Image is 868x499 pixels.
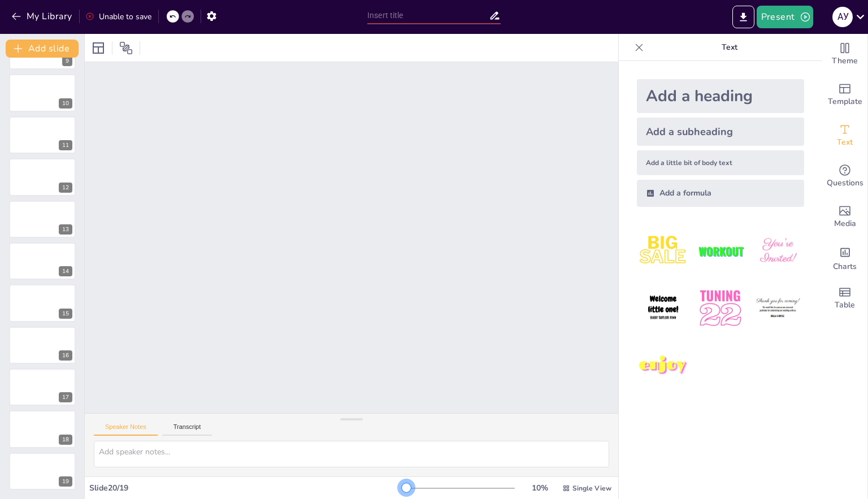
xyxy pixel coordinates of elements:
img: 3.jpeg [752,225,804,277]
div: 13 [9,201,76,238]
span: Single View [572,484,611,493]
div: Get real-time input from your audience [822,156,867,197]
button: Present [757,6,813,28]
div: Add text boxes [822,115,867,156]
div: 10 [9,74,76,111]
div: 14 [9,242,76,280]
div: Add a heading [637,79,804,113]
button: Add slide [6,40,79,58]
div: 17 [59,392,72,402]
img: 4.jpeg [637,282,689,335]
div: Layout [89,39,107,57]
div: 13 [59,224,72,235]
button: My Library [8,7,77,25]
div: 19 [59,476,72,487]
button: а у [832,6,853,28]
div: 15 [59,309,72,319]
img: 5.jpeg [694,282,747,335]
div: 16 [59,350,72,361]
div: Add a formula [637,180,804,207]
div: 12 [59,183,72,193]
div: Unable to save [85,11,151,22]
div: Slide 20 / 19 [89,483,406,493]
div: а у [832,7,853,27]
div: Add images, graphics, shapes or video [822,197,867,237]
span: Questions [827,177,863,189]
div: Add a table [822,278,867,319]
span: Text [837,136,853,149]
img: 2.jpeg [694,225,747,277]
div: 10 % [526,483,553,493]
p: Text [648,34,811,61]
div: Add ready made slides [822,75,867,115]
div: Add a subheading [637,118,804,146]
div: Add charts and graphs [822,237,867,278]
span: Media [834,218,856,230]
div: 18 [9,410,76,448]
div: 11 [9,116,76,154]
button: Speaker Notes [94,423,158,436]
span: Template [828,96,862,108]
div: 17 [9,368,76,406]
div: 9 [62,56,72,66]
span: Position [119,41,133,55]
div: Add a little bit of body text [637,150,804,175]
div: 12 [9,158,76,196]
div: 15 [9,284,76,322]
span: Theme [832,55,858,67]
div: 16 [9,327,76,364]
div: 18 [59,435,72,445]
div: Change the overall theme [822,34,867,75]
button: Transcript [162,423,212,436]
span: Charts [833,261,857,273]
button: Export to PowerPoint [732,6,754,28]
span: Table [835,299,855,311]
input: Insert title [367,7,489,24]
div: 10 [59,98,72,109]
div: 19 [9,453,76,490]
div: 14 [59,266,72,276]
img: 7.jpeg [637,340,689,392]
img: 6.jpeg [752,282,804,335]
div: 11 [59,140,72,150]
img: 1.jpeg [637,225,689,277]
